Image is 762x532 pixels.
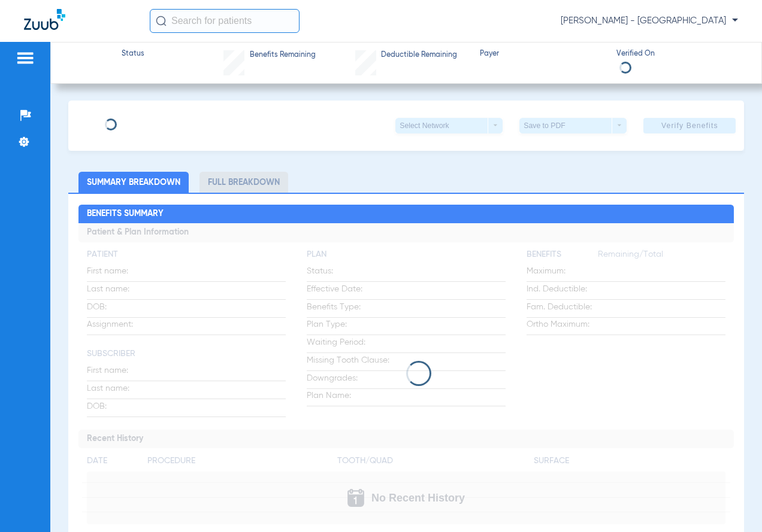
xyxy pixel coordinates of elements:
input: Search for patients [150,9,300,33]
span: Deductible Remaining [381,50,457,61]
li: Full Breakdown [199,172,288,193]
span: Verified On [616,49,743,60]
span: [PERSON_NAME] - [GEOGRAPHIC_DATA] [561,15,738,27]
span: Benefits Remaining [250,50,316,61]
img: hamburger-icon [16,51,35,65]
img: Zuub Logo [24,9,65,30]
span: Payer [480,49,606,60]
h2: Benefits Summary [78,205,734,224]
img: Search Icon [156,16,167,26]
li: Summary Breakdown [78,172,189,193]
span: Status [122,49,144,60]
